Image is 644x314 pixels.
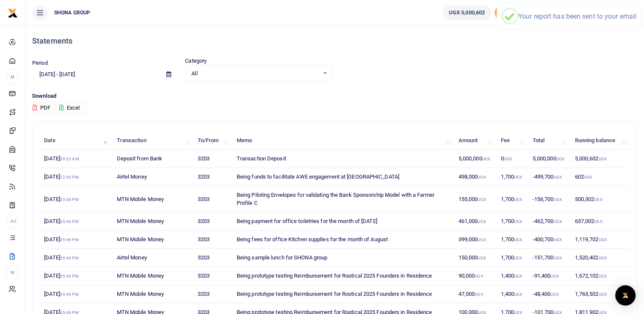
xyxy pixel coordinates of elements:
[594,219,602,224] small: UGX
[570,132,630,150] th: Running balance: activate to sort column ascending
[112,267,193,285] td: MTN Mobile Money
[193,285,232,303] td: 3203
[475,274,483,278] small: UGX
[453,285,496,303] td: 47,000
[496,186,528,212] td: 1,700
[453,212,496,231] td: 461,000
[193,150,232,168] td: 3203
[514,175,522,179] small: UGX
[39,249,112,267] td: [DATE]
[112,150,193,168] td: Deposit from Bank
[449,8,485,17] span: UGX 5,000,602
[453,186,496,212] td: 155,000
[60,219,79,224] small: 05:46 PM
[553,175,561,179] small: UGX
[193,186,232,212] td: 3203
[193,267,232,285] td: 3203
[504,157,512,161] small: UGX
[112,285,193,303] td: MTN Mobile Money
[514,274,522,278] small: UGX
[60,274,79,278] small: 05:46 PM
[598,157,606,161] small: UGX
[193,132,232,150] th: To/From: activate to sort column ascending
[496,285,528,303] td: 1,400
[232,212,454,231] td: Being payment for office toiletries for the month of [DATE]
[8,8,18,18] img: logo-small
[32,101,51,115] button: PDF
[570,249,630,267] td: 1,520,402
[514,197,522,202] small: UGX
[482,157,490,161] small: UGX
[453,249,496,267] td: 150,000
[191,69,319,78] span: All
[496,267,528,285] td: 1,400
[598,237,606,242] small: UGX
[598,274,606,278] small: UGX
[475,292,483,297] small: UGX
[60,175,79,179] small: 12:56 PM
[232,186,454,212] td: Being Piloting Envelopes for validating the Bank Sponsorship Model with a Farmer Profile C
[185,57,207,65] label: Category
[32,36,637,46] h4: Statements
[514,219,522,224] small: UGX
[60,197,79,202] small: 03:08 PM
[553,219,561,224] small: UGX
[8,9,18,16] a: logo-small logo-large logo-large
[518,12,636,20] div: Your report has been sent to your email
[60,157,79,161] small: 09:25 AM
[52,101,87,115] button: Excel
[439,5,495,20] li: Wallet ballance
[232,168,454,186] td: Being funds to facilitate AWE engagement at [GEOGRAPHIC_DATA]
[232,249,454,267] td: Being sample lunch for SHONA group
[39,168,112,186] td: [DATE]
[193,212,232,231] td: 3203
[553,237,561,242] small: UGX
[528,212,570,231] td: -462,700
[7,214,18,228] li: Ac
[556,157,564,161] small: UGX
[7,265,18,279] li: M
[32,59,48,67] label: Period
[496,168,528,186] td: 1,700
[528,168,570,186] td: -499,700
[553,197,561,202] small: UGX
[232,231,454,249] td: Being fees for office Kitchen supplies for the month of August
[193,231,232,249] td: 3203
[528,249,570,267] td: -151,700
[232,150,454,168] td: Transaction Deposit
[193,168,232,186] td: 3203
[453,150,496,168] td: 5,000,000
[453,132,496,150] th: Amount: activate to sort column ascending
[193,249,232,267] td: 3203
[232,267,454,285] td: Being prototype testing Reimbursement for Rootical 2025 Founders in Residence
[112,186,193,212] td: MTN Mobile Money
[232,285,454,303] td: Being prototype testing Reimbursement for Rootical 2025 Founders in Residence
[496,249,528,267] td: 1,700
[584,175,592,179] small: UGX
[598,256,606,260] small: UGX
[478,256,486,260] small: UGX
[528,285,570,303] td: -48,400
[39,186,112,212] td: [DATE]
[453,267,496,285] td: 90,000
[496,150,528,168] td: 0
[528,267,570,285] td: -91,400
[478,175,486,179] small: UGX
[528,231,570,249] td: -400,700
[570,267,630,285] td: 1,672,102
[496,212,528,231] td: 1,700
[550,274,558,278] small: UGX
[496,231,528,249] td: 1,700
[528,150,570,168] td: 5,000,000
[496,132,528,150] th: Fee: activate to sort column ascending
[112,212,193,231] td: MTN Mobile Money
[514,237,522,242] small: UGX
[7,70,18,84] li: M
[570,186,630,212] td: 500,302
[112,249,193,267] td: Airtel Money
[32,67,160,82] input: select period
[478,237,486,242] small: UGX
[453,168,496,186] td: 498,000
[39,212,112,231] td: [DATE]
[478,219,486,224] small: UGX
